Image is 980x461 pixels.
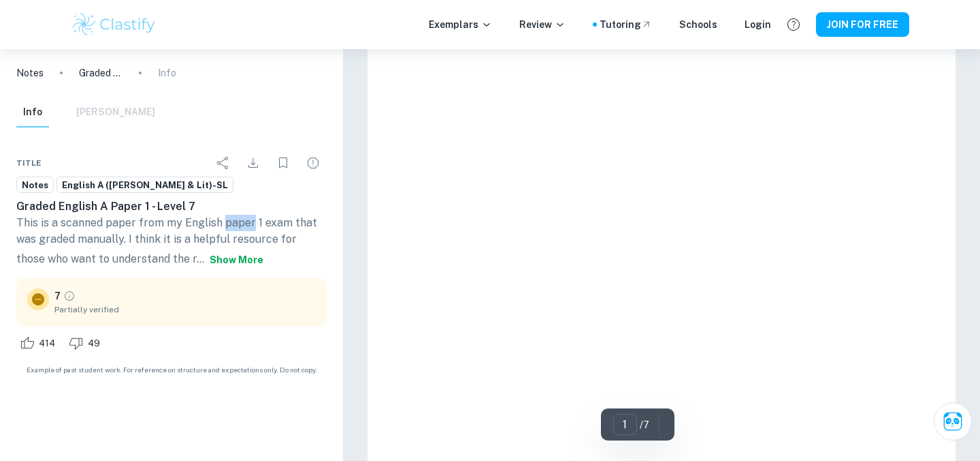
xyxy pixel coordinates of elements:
span: Title [16,157,42,169]
button: Ask Clai [934,402,972,441]
p: / 7 [640,417,649,432]
span: Example of past student work. For reference on structure and expectations only. Do not copy. [16,365,327,375]
a: Grade partially verified [63,290,76,302]
span: English A ([PERSON_NAME] & Lit)-SL [57,179,233,192]
div: Download [240,149,267,177]
p: This is a scanned paper from my English paper 1 exam that was graded manually. I think it is a he... [16,215,327,272]
h6: Graded English A Paper 1 - Level 7 [16,198,327,215]
a: Notes [16,177,54,194]
button: Help and Feedback [782,13,805,36]
p: Info [158,65,176,80]
a: Login [745,17,771,32]
p: Review [519,17,566,32]
span: 414 [31,337,63,351]
button: Info [16,98,49,128]
span: Partially verified [54,303,316,316]
button: Show more [204,248,269,272]
div: Dislike [65,332,108,354]
div: Bookmark [269,149,297,177]
a: English A ([PERSON_NAME] & Lit)-SL [56,177,233,194]
button: JOIN FOR FREE [816,12,909,37]
a: Notes [16,65,44,80]
a: Schools [679,17,717,32]
p: 7 [54,288,61,303]
p: Exemplars [429,17,492,32]
div: Share [210,149,237,177]
span: Notes [17,179,53,192]
p: Graded English A Paper 1 - Level 7 [79,65,122,80]
div: Like [16,332,63,354]
img: Clastify logo [71,11,157,38]
div: Report issue [299,149,327,177]
a: Tutoring [600,17,652,32]
span: 49 [80,337,108,351]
